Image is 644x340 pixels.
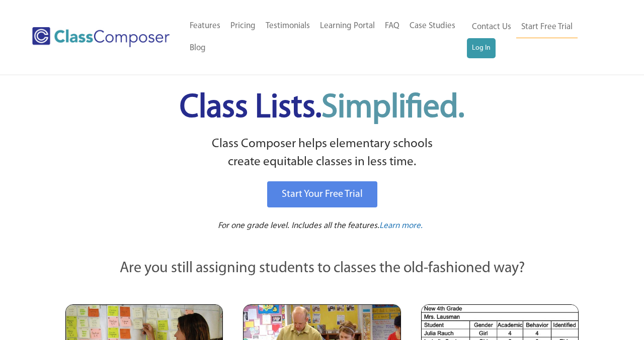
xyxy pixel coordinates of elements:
a: Pricing [225,15,261,37]
span: Simplified. [321,92,464,125]
span: Class Lists. [180,92,464,125]
a: Learning Portal [315,15,380,37]
a: Blog [185,37,211,59]
nav: Header Menu [467,16,604,58]
a: Features [185,15,225,37]
p: Are you still assigning students to classes the old-fashioned way? [65,258,579,280]
a: Log In [467,38,496,58]
nav: Header Menu [185,15,467,59]
p: Class Composer helps elementary schools create equitable classes in less time. [64,135,580,172]
span: For one grade level. Includes all the features. [218,221,379,230]
a: Learn more. [379,220,423,233]
a: Start Your Free Trial [267,181,377,207]
span: Learn more. [379,221,423,230]
a: Case Studies [405,15,460,37]
span: Start Your Free Trial [282,189,363,199]
a: Start Free Trial [516,16,578,39]
img: Class Composer [32,27,170,47]
a: FAQ [380,15,405,37]
a: Contact Us [467,16,516,38]
a: Testimonials [261,15,315,37]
